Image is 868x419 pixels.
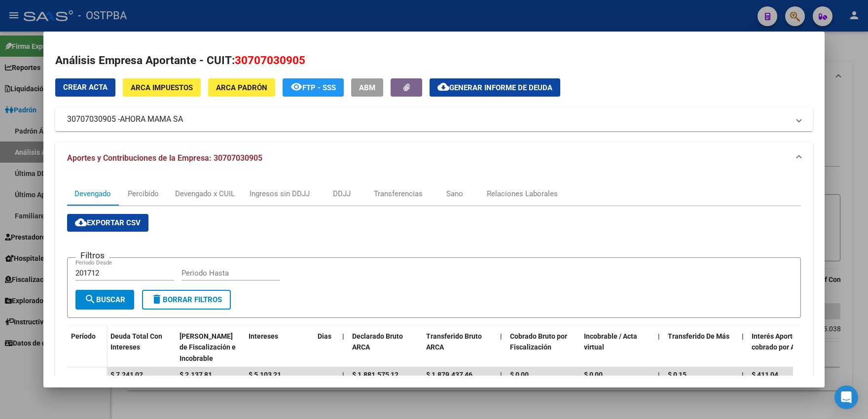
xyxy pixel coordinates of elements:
[584,332,637,351] span: Incobrable / Acta virtual
[175,188,235,199] div: Devengado x CUIL
[128,188,159,199] div: Percibido
[55,142,813,174] mat-expansion-panel-header: Aportes y Contribuciones de la Empresa: 30707030905
[249,371,281,379] span: $ 5.103,21
[235,54,305,67] span: 30707030905
[510,332,567,351] span: Cobrado Bruto por Fiscalización
[426,332,482,351] span: Transferido Bruto ARCA
[658,371,660,379] span: |
[318,332,331,340] span: Dias
[359,83,375,92] span: ABM
[742,371,744,379] span: |
[348,326,422,369] datatable-header-cell: Declarado Bruto ARCA
[180,332,236,363] span: [PERSON_NAME] de Fiscalización e Incobrable
[496,326,506,369] datatable-header-cell: |
[110,371,143,379] span: $ 7.241,02
[84,295,125,304] span: Buscar
[75,250,109,261] h3: Filtros
[752,332,808,351] span: Interés Aporte cobrado por ARCA
[738,326,748,369] datatable-header-cell: |
[500,332,502,340] span: |
[352,371,398,379] span: $ 1.881.575,12
[510,371,529,379] span: $ 0,00
[668,332,729,340] span: Transferido De Más
[752,371,778,379] span: $ 411,04
[374,188,423,199] div: Transferencias
[84,293,96,305] mat-icon: search
[437,81,449,93] mat-icon: cloud_download
[351,78,383,97] button: ABM
[131,83,193,92] span: ARCA Impuestos
[63,83,108,92] span: Crear Acta
[55,78,115,97] button: Crear Acta
[487,188,558,199] div: Relaciones Laborales
[55,107,813,131] mat-expansion-panel-header: 30707030905 -AHORA MAMA SA
[75,218,141,227] span: Exportar CSV
[446,188,463,199] div: Sano
[742,332,744,340] span: |
[500,371,502,379] span: |
[283,78,344,97] button: FTP - SSS
[107,326,176,369] datatable-header-cell: Deuda Total Con Intereses
[208,78,275,97] button: ARCA Padrón
[302,83,336,92] span: FTP - SSS
[250,188,310,199] div: Ingresos sin DDJJ
[668,371,687,379] span: $ 0,15
[449,83,552,92] span: Generar informe de deuda
[123,78,201,97] button: ARCA Impuestos
[75,216,87,228] mat-icon: cloud_download
[67,113,789,125] mat-panel-title: 30707030905 -
[584,371,603,379] span: $ 0,00
[426,371,472,379] span: $ 1.879.437,46
[342,332,344,340] span: |
[314,326,338,369] datatable-header-cell: Dias
[580,326,654,369] datatable-header-cell: Incobrable / Acta virtual
[834,385,858,409] div: Open Intercom Messenger
[75,290,134,310] button: Buscar
[245,326,314,369] datatable-header-cell: Intereses
[216,83,267,92] span: ARCA Padrón
[142,290,231,310] button: Borrar Filtros
[151,295,222,304] span: Borrar Filtros
[506,326,580,369] datatable-header-cell: Cobrado Bruto por Fiscalización
[352,332,403,351] span: Declarado Bruto ARCA
[55,52,813,69] h2: Análisis Empresa Aportante - CUIT:
[67,214,148,232] button: Exportar CSV
[151,293,163,305] mat-icon: delete
[748,326,822,369] datatable-header-cell: Interés Aporte cobrado por ARCA
[654,326,664,369] datatable-header-cell: |
[342,371,344,379] span: |
[658,332,660,340] span: |
[338,326,348,369] datatable-header-cell: |
[71,332,96,340] span: Período
[176,326,245,369] datatable-header-cell: Deuda Bruta Neto de Fiscalización e Incobrable
[74,188,111,199] div: Devengado
[110,332,162,351] span: Deuda Total Con Intereses
[249,332,278,340] span: Intereses
[422,326,496,369] datatable-header-cell: Transferido Bruto ARCA
[430,78,560,97] button: Generar informe de deuda
[67,153,262,163] span: Aportes y Contribuciones de la Empresa: 30707030905
[120,113,183,125] span: AHORA MAMA SA
[180,371,212,379] span: $ 2.137,81
[67,326,107,367] datatable-header-cell: Período
[290,81,302,93] mat-icon: remove_red_eye
[333,188,351,199] div: DDJJ
[664,326,738,369] datatable-header-cell: Transferido De Más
